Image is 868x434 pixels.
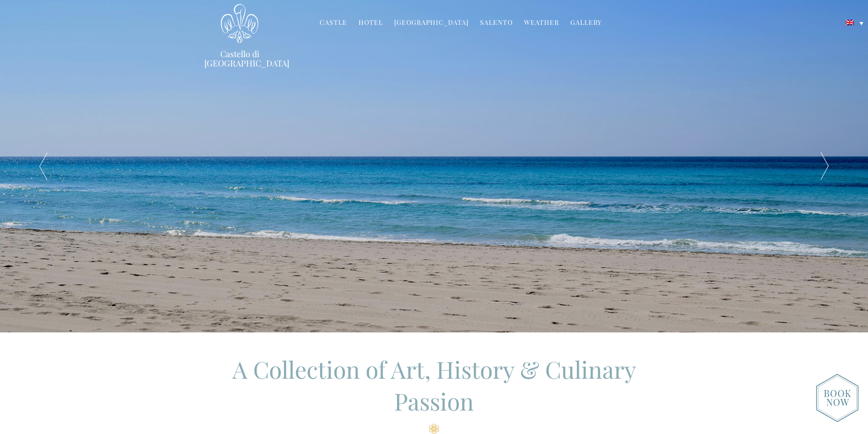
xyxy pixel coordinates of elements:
[816,374,859,422] img: new-booknow.png
[524,18,559,29] a: Weather
[221,4,258,44] img: Castello di Ugento
[570,18,602,29] a: Gallery
[320,18,347,29] a: Castle
[232,353,636,417] span: A Collection of Art, History & Culinary Passion
[204,49,275,68] a: Castello di [GEOGRAPHIC_DATA]
[394,18,469,29] a: [GEOGRAPHIC_DATA]
[480,18,513,29] a: Salento
[359,18,383,29] a: Hotel
[846,20,854,25] img: English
